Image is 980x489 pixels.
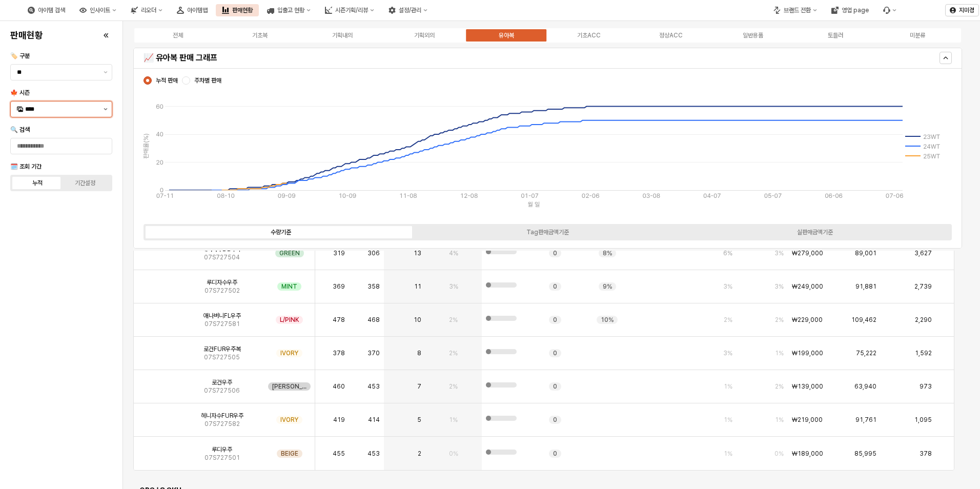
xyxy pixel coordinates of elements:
[553,416,557,424] span: 0
[603,282,612,291] span: 9%
[204,386,240,395] span: 07S727506
[10,30,43,40] h4: 판매현황
[854,450,876,458] span: 85,995
[792,382,823,391] span: ₩139,000
[603,249,612,257] span: 8%
[205,420,240,428] span: 07S727582
[205,287,240,295] span: 07S727502
[22,4,71,16] div: 아이템 검색
[724,450,732,458] span: 1%
[792,416,823,424] span: ₩219,000
[125,4,169,16] div: 리오더
[877,4,903,16] div: Menu item 6
[187,7,208,14] div: 아이템맵
[601,316,614,324] span: 10%
[90,7,110,14] div: 인사이트
[774,249,784,257] span: 3%
[792,450,823,458] span: ₩189,000
[414,282,421,291] span: 11
[724,416,732,424] span: 1%
[553,282,557,291] span: 0
[499,32,514,39] div: 유아복
[205,454,240,462] span: 07S727501
[204,353,240,361] span: 07S727505
[775,416,784,424] span: 1%
[417,382,421,391] span: 7
[75,179,95,187] div: 기간설정
[828,32,843,39] div: 토들러
[724,382,732,391] span: 1%
[212,445,232,454] span: 루디우주
[14,178,62,188] label: 누적
[261,4,317,16] button: 입출고 현황
[792,316,823,324] span: ₩229,000
[553,450,557,458] span: 0
[10,89,30,96] span: 🍁 시즌
[194,76,221,85] span: 주차별 판매
[792,282,823,291] span: ₩249,000
[414,316,421,324] span: 10
[854,382,876,391] span: 63,940
[553,316,557,324] span: 0
[73,4,122,16] div: 인사이트
[920,450,932,458] span: 378
[10,126,30,133] span: 🔍 검색
[368,416,380,424] span: 414
[784,7,811,14] div: 브랜드 전환
[335,7,368,14] div: 시즌기획/리뷰
[794,31,876,40] label: 토들러
[449,416,458,424] span: 1%
[417,349,421,357] span: 8
[723,282,732,291] span: 3%
[449,450,458,458] span: 0%
[414,228,681,237] label: Tag판매금액기준
[333,249,345,257] span: 319
[774,450,784,458] span: 0%
[449,349,458,357] span: 2%
[959,6,974,14] p: 지미경
[10,163,42,170] span: 🗓️ 조회 기간
[767,4,823,16] button: 브랜드 전환
[797,229,833,236] div: 실판매금액기준
[723,349,732,357] span: 3%
[775,349,784,357] span: 1%
[399,7,421,14] div: 설정/관리
[38,7,65,14] div: 아이템 검색
[332,32,353,39] div: 기획내의
[280,416,298,424] span: IVORY
[333,282,345,291] span: 369
[203,345,241,353] span: 로건FUR우주복
[915,349,932,357] span: 1,592
[945,4,979,16] button: 지미경
[333,416,345,424] span: 419
[724,316,732,324] span: 2%
[137,31,219,40] label: 전체
[281,450,298,458] span: BEIGE
[367,249,380,257] span: 306
[333,349,345,357] span: 378
[526,229,569,236] div: Tag판매금액기준
[333,316,345,324] span: 478
[201,412,243,420] span: 헤니자수FUR우주
[449,282,458,291] span: 3%
[449,316,458,324] span: 2%
[743,32,763,39] div: 일반용품
[418,450,421,458] span: 2
[681,228,948,237] label: 실판매금액기준
[842,7,869,14] div: 영업 page
[855,416,876,424] span: 91,761
[553,249,557,257] span: 0
[271,229,291,236] div: 수량기준
[915,316,932,324] span: 2,290
[723,249,732,257] span: 6%
[252,32,268,39] div: 기초복
[333,382,345,391] span: 460
[855,282,876,291] span: 91,881
[171,4,214,16] button: 아이템맵
[99,65,112,80] button: 제안 사항 표시
[449,382,458,391] span: 2%
[630,31,712,40] label: 정상ACC
[825,4,875,16] button: 영업 page
[147,228,414,237] label: 수량기준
